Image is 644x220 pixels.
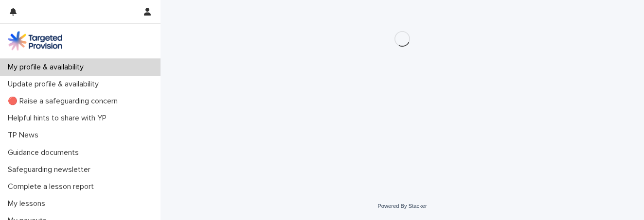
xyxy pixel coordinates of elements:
[4,182,102,191] p: Complete a lesson report
[4,199,53,208] p: My lessons
[4,148,87,157] p: Guidance documents
[4,80,107,89] p: Update profile & availability
[4,114,114,123] p: Helpful hints to share with YP
[4,97,125,106] p: 🔴 Raise a safeguarding concern
[4,165,98,174] p: Safeguarding newsletter
[4,63,91,72] p: My profile & availability
[8,31,62,51] img: M5nRWzHhSzIhMunXDL62
[377,203,427,209] a: Powered By Stacker
[4,131,46,140] p: TP News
